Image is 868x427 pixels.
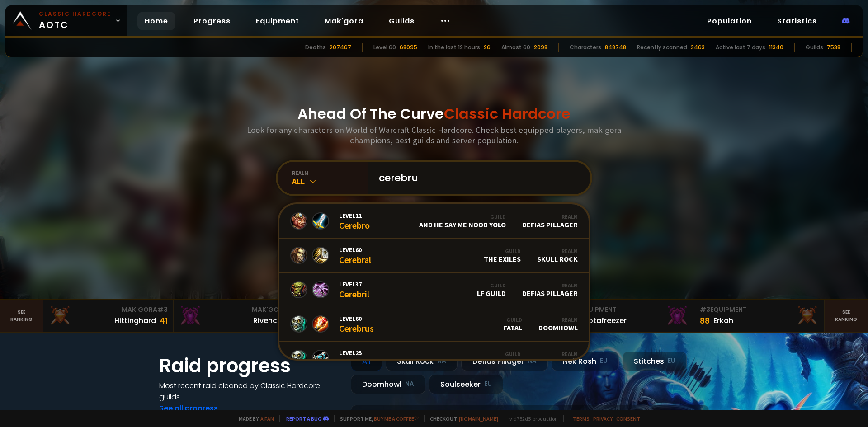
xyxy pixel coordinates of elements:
[43,300,174,332] a: Mak'Gora#3Hittinghard41
[243,125,625,145] h3: Look for any characters on World of Warcraft Classic Hardcore. Check best equipped players, mak'g...
[700,314,710,327] div: 88
[461,352,548,371] div: Defias Pillager
[373,43,396,52] div: Level 60
[484,380,492,389] small: EU
[538,316,578,323] div: Realm
[537,351,578,357] div: Realm
[233,415,274,422] span: Made by
[437,357,446,366] small: NA
[339,211,370,220] span: Level 11
[400,43,417,52] div: 68095
[694,300,825,332] a: #3Equipment88Erkah
[114,315,156,326] div: Hittinghard
[504,316,522,323] div: Guild
[713,315,733,326] div: Erkah
[334,415,419,422] span: Support me,
[339,280,369,300] div: Cerebril
[493,351,521,366] div: Humble
[374,415,419,422] a: Buy me a coffee
[249,12,307,30] a: Equipment
[159,352,340,380] h1: Raid progress
[573,415,590,422] a: Terms
[637,43,687,52] div: Recently scanned
[330,43,351,52] div: 207467
[186,12,238,30] a: Progress
[292,169,368,176] div: realm
[716,43,765,52] div: Active last 7 days
[668,357,675,366] small: EU
[537,248,578,263] div: Skull Rock
[616,415,640,422] a: Consent
[297,103,571,125] h1: Ahead Of The Curve
[538,316,578,332] div: Doomhowl
[339,349,376,368] div: Cerebralz
[339,246,371,265] div: Cerebral
[279,239,589,273] a: Level60CerebralGuildThe ExilesRealmSkull Rock
[528,357,537,366] small: NA
[305,43,326,52] div: Deaths
[159,403,218,413] a: See all progress
[600,357,608,366] small: EU
[405,380,414,389] small: NA
[160,314,168,327] div: 41
[5,5,127,36] a: Classic HardcoreAOTC
[534,43,547,52] div: 2098
[279,273,589,307] a: Level37CerebrilGuildLF GuildRealmDefias Pillager
[504,415,558,422] span: v. d752d5 - production
[339,211,370,231] div: Cerebro
[351,352,382,371] div: All
[700,12,759,30] a: Population
[339,246,371,254] span: Level 60
[700,305,710,314] span: # 3
[317,12,371,30] a: Mak'gora
[769,43,783,52] div: 11340
[428,43,480,52] div: In the last 12 hours
[484,248,521,263] div: The Exiles
[583,315,627,326] div: Notafreezer
[339,349,376,357] span: Level 25
[279,307,589,342] a: Level60CerebrusGuildFatalRealmDoomhowl
[522,282,578,298] div: Defias Pillager
[593,415,613,422] a: Privacy
[137,12,175,30] a: Home
[570,305,689,314] div: Equipment
[373,162,580,194] input: Search a character...
[552,352,619,371] div: Nek'Rosh
[522,282,578,289] div: Realm
[286,415,321,422] a: Report a bug
[691,43,705,52] div: 3463
[770,12,824,30] a: Statistics
[477,282,506,289] div: Guild
[444,103,571,124] span: Classic Hardcore
[484,43,491,52] div: 26
[570,43,601,52] div: Characters
[501,43,530,52] div: Almost 60
[159,380,340,403] h4: Most recent raid cleaned by Classic Hardcore guilds
[174,300,304,332] a: Mak'Gora#2Rivench100
[351,375,425,394] div: Doomhowl
[484,248,521,254] div: Guild
[493,351,521,357] div: Guild
[39,10,111,32] span: AOTC
[477,282,506,298] div: LF Guild
[419,213,506,220] div: Guild
[504,316,522,332] div: Fatal
[827,43,840,52] div: 7538
[700,305,819,314] div: Equipment
[424,415,498,422] span: Checkout
[382,12,422,30] a: Guilds
[537,248,578,254] div: Realm
[49,305,168,314] div: Mak'Gora
[419,213,506,229] div: AND HE SAY ME NOOB YOLO
[605,43,626,52] div: 848748
[459,415,498,422] a: [DOMAIN_NAME]
[157,305,168,314] span: # 3
[260,415,274,422] a: a fan
[537,351,578,366] div: Skull Rock
[825,300,868,332] a: Seeranking
[564,300,694,332] a: #2Equipment88Notafreezer
[806,43,823,52] div: Guilds
[386,352,458,371] div: Skull Rock
[623,352,687,371] div: Stitches
[339,314,374,334] div: Cerebrus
